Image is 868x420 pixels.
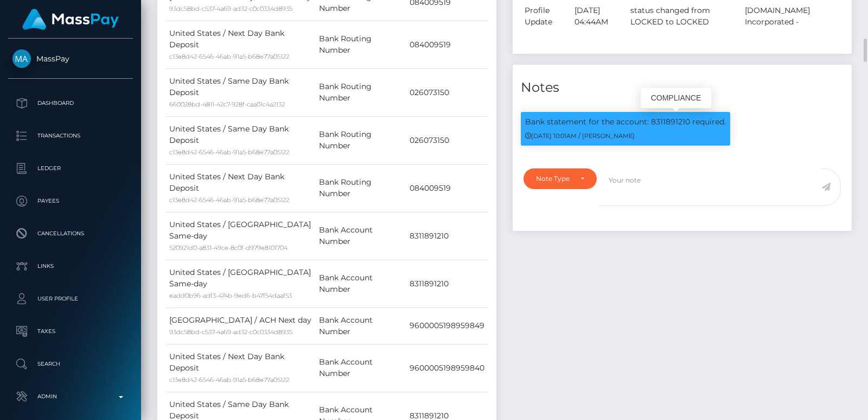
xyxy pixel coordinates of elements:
[406,21,488,68] td: 084009519
[169,53,289,60] small: c13e8d42-6546-46ab-91a5-b68e77a05122
[169,5,292,12] small: 93dc58bd-c537-4a69-ad32-c0c0334d8935
[22,9,119,30] img: MassPay Logo
[406,308,488,344] td: 9600005198959849
[406,260,488,308] td: 8311891210
[8,122,133,149] a: Transactions
[8,90,133,117] a: Dashboard
[525,132,635,140] small: [DATE] 10:01AM / [PERSON_NAME]
[169,196,289,204] small: c13e8d42-6546-46ab-91a5-b68e77a05122
[165,164,315,212] td: United States / Next Day Bank Deposit
[406,164,488,212] td: 084009519
[315,260,406,308] td: Bank Account Number
[12,193,129,209] p: Payees
[315,21,406,68] td: Bank Routing Number
[165,260,315,308] td: United States / [GEOGRAPHIC_DATA] Same-day
[165,308,315,344] td: [GEOGRAPHIC_DATA] / ACH Next day
[12,323,129,340] p: Taxes
[169,328,292,336] small: 93dc58bd-c537-4a69-ad32-c0c0334d8935
[521,78,844,97] h4: Notes
[12,128,129,144] p: Transactions
[315,68,406,116] td: Bank Routing Number
[169,101,285,108] small: 660028bd-4811-42c7-928f-caa01c4a2132
[8,220,133,247] a: Cancellations
[8,350,133,378] a: Search
[8,383,133,410] a: Admin
[8,155,133,182] a: Ledger
[169,244,288,252] small: 520921d0-a831-49ce-8c0f-d979e8101704
[315,344,406,392] td: Bank Account Number
[8,318,133,345] a: Taxes
[165,68,315,116] td: United States / Same Day Bank Deposit
[525,116,726,128] p: Bank statement for the account: 8311891210 required.
[524,168,597,189] button: Note Type
[8,187,133,215] a: Payees
[165,344,315,392] td: United States / Next Day Bank Deposit
[406,344,488,392] td: 9600005198959840
[12,160,129,177] p: Ledger
[315,164,406,212] td: Bank Routing Number
[315,212,406,260] td: Bank Account Number
[12,258,129,274] p: Links
[8,54,133,64] span: MassPay
[536,174,572,183] div: Note Type
[169,148,289,156] small: c13e8d42-6546-46ab-91a5-b68e77a05122
[12,225,129,242] p: Cancellations
[165,21,315,68] td: United States / Next Day Bank Deposit
[315,116,406,164] td: Bank Routing Number
[8,253,133,280] a: Links
[12,95,129,111] p: Dashboard
[406,116,488,164] td: 026073150
[12,356,129,372] p: Search
[12,388,129,405] p: Admin
[165,116,315,164] td: United States / Same Day Bank Deposit
[12,49,31,68] img: MassPay
[169,292,292,299] small: eadd0b96-adf3-474b-9ed6-b47f54daaf53
[315,308,406,344] td: Bank Account Number
[406,68,488,116] td: 026073150
[169,376,289,384] small: c13e8d42-6546-46ab-91a5-b68e77a05122
[641,88,711,108] div: COMPLIANCE
[12,291,129,307] p: User Profile
[165,212,315,260] td: United States / [GEOGRAPHIC_DATA] Same-day
[8,285,133,312] a: User Profile
[406,212,488,260] td: 8311891210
